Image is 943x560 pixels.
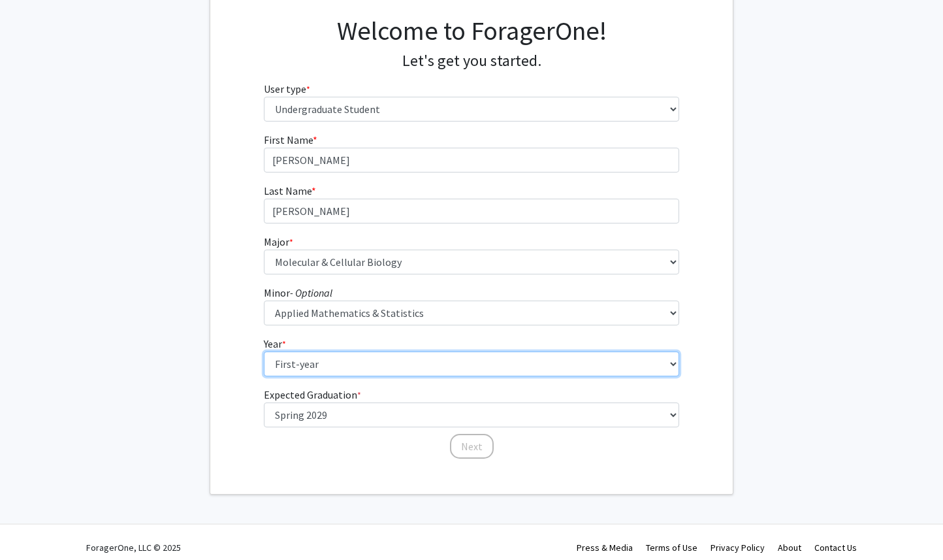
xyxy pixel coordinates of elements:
h1: Welcome to ForagerOne! [264,15,680,46]
label: Minor [264,285,332,301]
span: First Name [264,133,313,146]
a: Contact Us [814,542,857,553]
h4: Let's get you started. [264,52,680,71]
button: Next [450,434,494,459]
label: Year [264,336,286,352]
label: Major [264,234,293,250]
label: User type [264,81,310,97]
a: Terms of Use [646,542,697,553]
a: Privacy Policy [711,542,765,553]
a: About [778,542,801,553]
a: Press & Media [577,542,633,553]
span: Last Name [264,184,312,197]
label: Expected Graduation [264,387,361,403]
i: - Optional [290,286,332,299]
iframe: Chat [887,501,933,550]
